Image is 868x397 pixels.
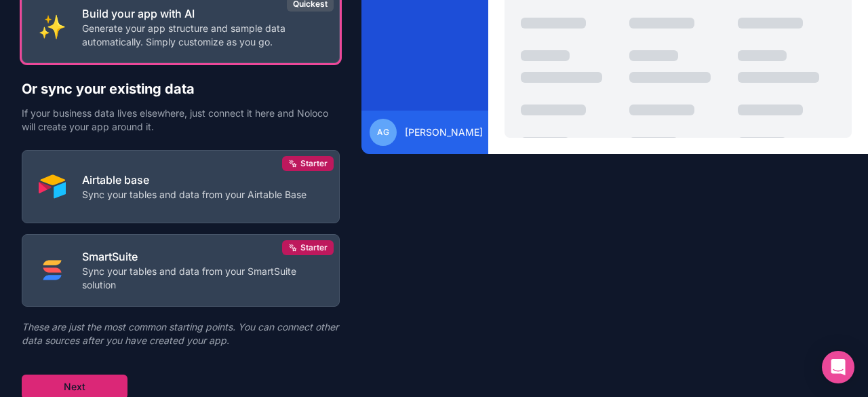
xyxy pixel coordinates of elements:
[22,107,340,134] p: If your business data lives elsewhere, just connect it here and Noloco will create your app aroun...
[82,265,323,292] p: Sync your tables and data from your SmartSuite solution
[377,127,389,138] span: AG
[300,242,328,253] span: Starter
[82,22,323,49] p: Generate your app structure and sample data automatically. Simply customize as you go.
[22,320,340,347] p: These are just the most common starting points. You can connect other data sources after you have...
[82,5,323,22] p: Build your app with AI
[300,158,328,169] span: Starter
[22,79,340,98] h2: Or sync your existing data
[39,14,66,41] img: INTERNAL_WITH_AI
[39,257,66,284] img: SMART_SUITE
[39,173,66,200] img: AIRTABLE
[22,234,340,307] button: SMART_SUITESmartSuiteSync your tables and data from your SmartSuite solutionStarter
[82,248,323,265] p: SmartSuite
[22,150,340,223] button: AIRTABLEAirtable baseSync your tables and data from your Airtable BaseStarter
[822,351,854,383] div: Open Intercom Messenger
[405,126,483,139] span: [PERSON_NAME]
[82,172,307,188] p: Airtable base
[82,188,307,202] p: Sync your tables and data from your Airtable Base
